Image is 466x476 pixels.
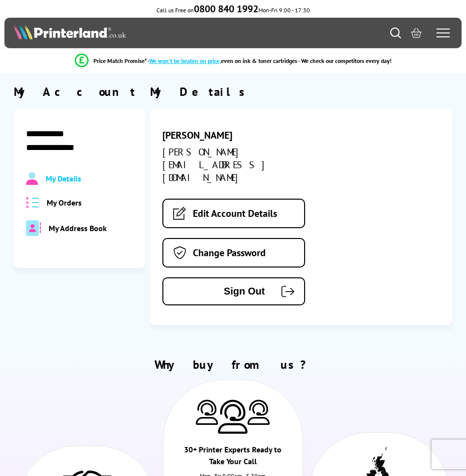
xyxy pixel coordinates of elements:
div: [PERSON_NAME] [162,129,305,142]
div: - even on ink & toner cartridges - We check our competitors every day! [147,57,392,64]
span: My Orders [47,198,82,208]
button: Sign Out [162,277,305,305]
img: Printerland Logo [14,24,125,40]
img: Profile.svg [26,172,37,185]
img: Printer Experts [218,400,248,434]
h2: Why buy from us? [14,357,452,372]
span: Price Match Promise* [93,57,147,64]
li: modal_Promise [5,52,461,69]
a: Printerland Logo [14,24,233,42]
span: We won’t be beaten on price, [149,57,221,64]
div: 30+ Printer Experts Ready to Take Your Call [177,444,288,472]
div: [PERSON_NAME][EMAIL_ADDRESS][DOMAIN_NAME] [162,146,305,184]
a: Search [390,28,401,38]
span: My Address Book [49,223,107,233]
a: Edit Account Details [162,199,305,228]
img: Printer Experts [196,400,218,425]
div: My Account [14,84,145,99]
img: Printer Experts [248,400,270,425]
div: My Details [150,84,452,99]
span: My Details [46,174,81,183]
a: 0800 840 1992 [194,6,258,14]
img: all-order.svg [26,197,39,208]
a: Change Password [162,238,305,268]
span: Sign Out [178,286,265,297]
img: address-book-duotone-solid.svg [26,220,41,236]
b: 0800 840 1992 [194,2,258,15]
